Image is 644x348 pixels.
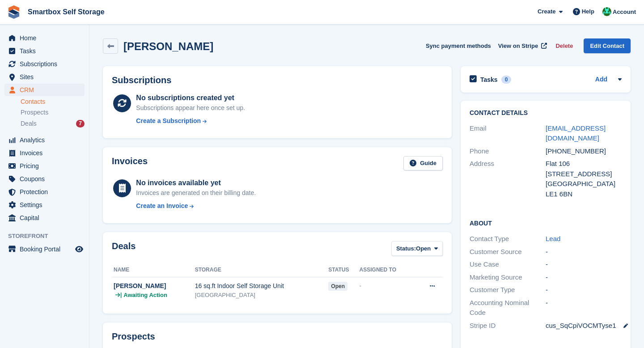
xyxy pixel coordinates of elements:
[20,212,73,224] span: Capital
[7,5,21,19] img: stora-icon-8386f47178a22dfd0bd8f6a31ec36ba5ce8667c1dd55bd0f319d3a0aa187defe.svg
[74,244,85,255] a: Preview store
[136,201,256,211] a: Create an Invoice
[195,281,329,291] div: 16 sq.ft Indoor Self Storage Unit
[8,232,89,241] span: Storefront
[470,159,546,199] div: Address
[584,38,631,53] a: Edit Contact
[112,331,155,342] h2: Prospects
[136,178,256,188] div: No invoices available yet
[4,58,85,70] a: menu
[546,285,622,295] div: -
[20,84,73,96] span: CRM
[582,7,594,16] span: Help
[495,38,549,53] a: View on Stripe
[112,241,136,258] h2: Deals
[546,124,606,142] a: [EMAIL_ADDRESS][DOMAIN_NAME]
[470,298,546,318] div: Accounting Nominal Code
[613,8,636,17] span: Account
[552,38,576,53] button: Delete
[470,285,546,295] div: Customer Type
[403,156,443,171] a: Guide
[20,186,73,198] span: Protection
[498,42,538,51] span: View on Stripe
[4,45,85,57] a: menu
[470,272,546,283] div: Marketing Source
[20,173,73,185] span: Coupons
[112,75,443,85] h2: Subscriptions
[4,84,85,96] a: menu
[136,103,245,113] div: Subscriptions appear here once set up.
[4,71,85,83] a: menu
[391,241,443,256] button: Status: Open
[328,282,347,291] span: open
[470,234,546,244] div: Contact Type
[501,76,512,84] div: 0
[120,291,122,300] span: |
[136,93,245,103] div: No subscriptions created yet
[396,244,416,253] span: Status:
[21,108,85,117] a: Prospects
[4,32,85,44] a: menu
[21,119,37,128] span: Deals
[123,291,167,300] span: Awaiting Action
[538,7,555,16] span: Create
[470,259,546,270] div: Use Case
[546,189,622,199] div: LE1 6BN
[4,243,85,255] a: menu
[470,218,622,227] h2: About
[4,160,85,172] a: menu
[4,134,85,146] a: menu
[4,186,85,198] a: menu
[328,263,359,277] th: Status
[20,134,73,146] span: Analytics
[20,243,73,255] span: Booking Portal
[546,159,622,169] div: Flat 106
[546,247,622,257] div: -
[20,58,73,70] span: Subscriptions
[20,160,73,172] span: Pricing
[595,75,607,85] a: Add
[114,281,195,291] div: [PERSON_NAME]
[123,40,213,52] h2: [PERSON_NAME]
[546,272,622,283] div: -
[20,32,73,44] span: Home
[470,110,622,117] h2: Contact Details
[136,201,188,211] div: Create an Invoice
[480,76,498,84] h2: Tasks
[4,173,85,185] a: menu
[20,45,73,57] span: Tasks
[546,169,622,179] div: [STREET_ADDRESS]
[4,199,85,211] a: menu
[112,263,195,277] th: Name
[470,123,546,144] div: Email
[546,179,622,189] div: [GEOGRAPHIC_DATA]
[24,4,108,19] a: Smartbox Self Storage
[21,108,48,117] span: Prospects
[416,244,431,253] span: Open
[21,98,85,106] a: Contacts
[195,291,329,300] div: [GEOGRAPHIC_DATA]
[360,281,415,290] div: -
[20,199,73,211] span: Settings
[426,38,491,53] button: Sync payment methods
[136,116,201,126] div: Create a Subscription
[546,146,622,157] div: [PHONE_NUMBER]
[195,263,329,277] th: Storage
[4,147,85,159] a: menu
[546,321,622,331] div: cus_SqCpiVOCMTyse1
[21,119,85,128] a: Deals 7
[136,188,256,198] div: Invoices are generated on their billing date.
[546,259,622,270] div: -
[4,212,85,224] a: menu
[546,298,622,318] div: -
[112,156,148,171] h2: Invoices
[470,247,546,257] div: Customer Source
[20,147,73,159] span: Invoices
[360,263,415,277] th: Assigned to
[470,321,546,331] div: Stripe ID
[20,71,73,83] span: Sites
[76,120,85,127] div: 7
[136,116,245,126] a: Create a Subscription
[470,146,546,157] div: Phone
[546,235,560,242] a: Lead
